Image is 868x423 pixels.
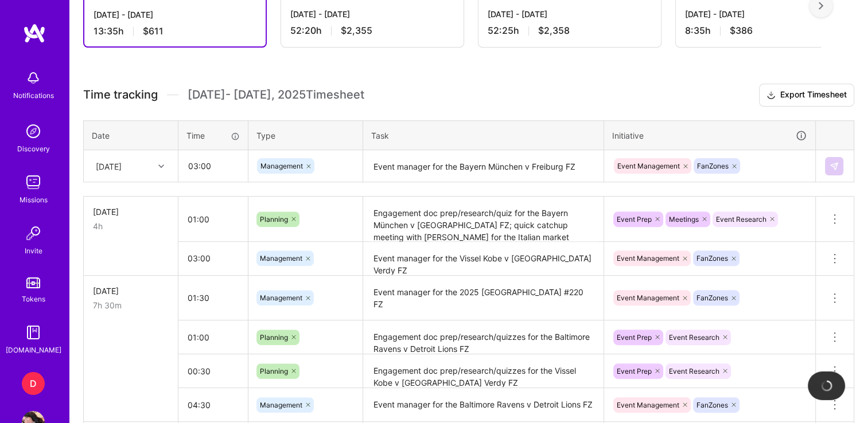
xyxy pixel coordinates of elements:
input: HH:MM [178,322,248,352]
span: Event Management [617,162,680,170]
span: Event Prep [617,333,652,342]
textarea: Engagement doc prep/research/quizzes for the Baltimore Ravens v Detroit Lions FZ [364,322,602,353]
div: [DATE] [93,285,169,297]
span: Event Management [617,293,679,302]
div: Missions [20,194,48,206]
div: null [825,157,844,175]
textarea: Event manager for the 2025 [GEOGRAPHIC_DATA] #220 FZ [364,277,602,320]
input: HH:MM [179,151,247,181]
div: [DATE] - [DATE] [685,8,849,20]
span: Management [260,254,302,263]
div: D [22,372,45,395]
div: 8:35 h [685,25,849,37]
input: HH:MM [178,390,248,420]
div: Invite [25,245,42,257]
span: $611 [143,25,164,37]
textarea: Event manager for the Baltimore Ravens v Detroit Lions FZ [364,389,602,421]
span: Management [260,293,302,302]
img: tokens [26,277,40,288]
textarea: Event manager for the Bayern München v Freiburg FZ [364,151,602,182]
span: [DATE] - [DATE] , 2025 Timesheet [188,88,364,102]
div: 13:35 h [94,25,256,37]
span: Event Management [617,254,679,263]
th: Type [248,120,363,150]
div: [DATE] [93,206,169,218]
span: Event Research [716,215,766,224]
i: icon Chevron [158,163,164,169]
button: Export Timesheet [759,84,854,107]
textarea: Event manager for the Vissel Kobe v [GEOGRAPHIC_DATA] Verdy FZ [364,243,602,275]
div: [DATE] [96,160,122,172]
div: Time [186,130,240,142]
img: logo [23,23,46,44]
div: [DATE] - [DATE] [94,9,256,21]
th: Task [363,120,604,150]
div: 7h 30m [93,299,169,311]
div: Initiative [612,129,807,142]
div: 52:20 h [290,25,454,37]
span: Planning [260,367,288,375]
div: [DATE] - [DATE] [290,8,454,20]
span: Event Research [669,367,719,375]
span: Planning [260,215,288,224]
img: right [819,2,823,10]
div: [DOMAIN_NAME] [6,344,61,356]
input: HH:MM [178,243,248,273]
div: Discovery [17,143,50,155]
span: Planning [260,333,288,342]
input: HH:MM [178,356,248,386]
span: FanZones [697,162,729,170]
img: teamwork [22,171,45,194]
img: Submit [830,162,839,171]
span: $2,355 [341,25,372,37]
span: Management [260,162,303,170]
div: 4h [93,220,169,232]
span: FanZones [696,293,728,302]
div: Tokens [22,293,45,305]
div: 52:25 h [488,25,652,37]
div: Notifications [13,89,54,101]
img: bell [22,66,45,89]
input: HH:MM [178,283,248,313]
span: Event Prep [617,367,652,375]
i: icon Download [766,89,776,101]
img: loading [819,378,834,393]
span: Event Prep [617,215,652,224]
span: FanZones [696,401,728,409]
span: FanZones [696,254,728,263]
textarea: Engagement doc prep/research/quiz for the Bayern München v [GEOGRAPHIC_DATA] FZ; quick catchup me... [364,198,602,241]
span: $2,358 [538,25,570,37]
input: HH:MM [178,204,248,234]
span: Time tracking [83,88,158,102]
img: guide book [22,321,45,344]
img: Invite [22,222,45,245]
img: discovery [22,120,45,143]
span: Management [260,401,302,409]
div: [DATE] - [DATE] [488,8,652,20]
a: D [19,372,48,395]
span: Event Management [617,401,679,409]
th: Date [84,120,178,150]
span: $386 [730,25,753,37]
span: Meetings [669,215,699,224]
span: Event Research [669,333,719,342]
textarea: Engagement doc prep/research/quizzes for the Vissel Kobe v [GEOGRAPHIC_DATA] Verdy FZ [364,355,602,387]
